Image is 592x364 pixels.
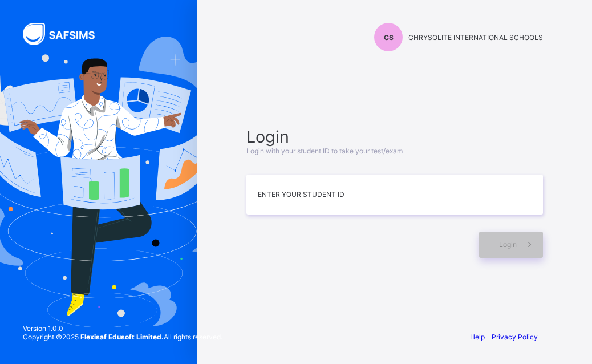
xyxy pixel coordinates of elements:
[23,23,108,45] img: SAFSIMS Logo
[246,127,543,147] span: Login
[492,333,538,341] a: Privacy Policy
[470,333,485,341] a: Help
[23,333,222,341] span: Copyright © 2025 All rights reserved.
[246,147,403,155] span: Login with your student ID to take your test/exam
[499,240,517,249] span: Login
[80,333,164,341] strong: Flexisaf Edusoft Limited.
[23,324,222,333] span: Version 1.0.0
[408,33,543,42] span: CHRYSOLITE INTERNATIONAL SCHOOLS
[384,33,394,42] span: CS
